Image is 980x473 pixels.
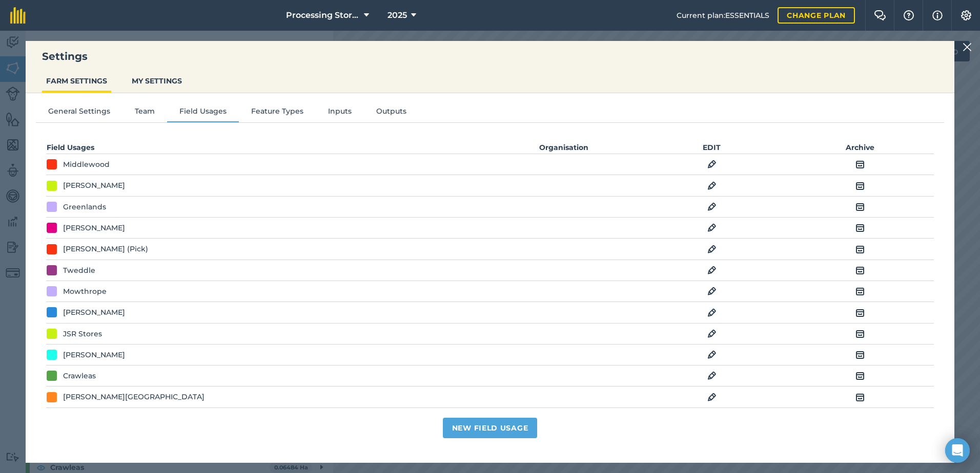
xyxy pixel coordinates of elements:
[46,141,490,154] th: Field Usages
[63,370,96,381] div: Crawleas
[239,105,316,121] button: Feature Types
[707,201,717,213] img: svg+xml;base64,PHN2ZyB4bWxucz0iaHR0cDovL3d3dy53My5vcmcvMjAwMC9zdmciIHdpZHRoPSIxOCIgaGVpZ2h0PSIyNC...
[855,307,865,319] img: svg+xml;base64,PHN2ZyB4bWxucz0iaHR0cDovL3d3dy53My5vcmcvMjAwMC9zdmciIHdpZHRoPSIxOCIgaGVpZ2h0PSIyNC...
[855,370,865,382] img: svg+xml;base64,PHN2ZyB4bWxucz0iaHR0cDovL3d3dy53My5vcmcvMjAwMC9zdmciIHdpZHRoPSIxOCIgaGVpZ2h0PSIyNC...
[63,265,95,276] div: Tweddle
[63,222,125,233] div: [PERSON_NAME]
[63,159,110,170] div: Middlewood
[638,141,786,154] th: EDIT
[707,222,717,234] img: svg+xml;base64,PHN2ZyB4bWxucz0iaHR0cDovL3d3dy53My5vcmcvMjAwMC9zdmciIHdpZHRoPSIxOCIgaGVpZ2h0PSIyNC...
[707,285,717,297] img: svg+xml;base64,PHN2ZyB4bWxucz0iaHR0cDovL3d3dy53My5vcmcvMjAwMC9zdmciIHdpZHRoPSIxOCIgaGVpZ2h0PSIyNC...
[364,105,419,121] button: Outputs
[707,158,717,170] img: svg+xml;base64,PHN2ZyB4bWxucz0iaHR0cDovL3d3dy53My5vcmcvMjAwMC9zdmciIHdpZHRoPSIxOCIgaGVpZ2h0PSIyNC...
[63,180,125,191] div: [PERSON_NAME]
[932,9,943,21] img: svg+xml;base64,PHN2ZyB4bWxucz0iaHR0cDovL3d3dy53My5vcmcvMjAwMC9zdmciIHdpZHRoPSIxNyIgaGVpZ2h0PSIxNy...
[10,7,26,24] img: fieldmargin Logo
[855,201,865,213] img: svg+xml;base64,PHN2ZyB4bWxucz0iaHR0cDovL3d3dy53My5vcmcvMjAwMC9zdmciIHdpZHRoPSIxOCIgaGVpZ2h0PSIyNC...
[963,41,972,53] img: svg+xml;base64,PHN2ZyB4bWxucz0iaHR0cDovL3d3dy53My5vcmcvMjAwMC9zdmciIHdpZHRoPSIyMiIgaGVpZ2h0PSIzMC...
[945,438,970,463] div: Open Intercom Messenger
[855,285,865,297] img: svg+xml;base64,PHN2ZyB4bWxucz0iaHR0cDovL3d3dy53My5vcmcvMjAwMC9zdmciIHdpZHRoPSIxOCIgaGVpZ2h0PSIyNC...
[63,349,125,360] div: [PERSON_NAME]
[63,328,102,339] div: JSR Stores
[778,7,855,24] a: Change plan
[63,307,125,318] div: [PERSON_NAME]
[903,10,915,20] img: A question mark icon
[707,328,717,340] img: svg+xml;base64,PHN2ZyB4bWxucz0iaHR0cDovL3d3dy53My5vcmcvMjAwMC9zdmciIHdpZHRoPSIxOCIgaGVpZ2h0PSIyNC...
[286,9,360,21] span: Processing Stores
[855,391,865,403] img: svg+xml;base64,PHN2ZyB4bWxucz0iaHR0cDovL3d3dy53My5vcmcvMjAwMC9zdmciIHdpZHRoPSIxOCIgaGVpZ2h0PSIyNC...
[490,141,638,154] th: Organisation
[63,286,107,297] div: Mowthrope
[122,105,167,121] button: Team
[874,10,886,20] img: Two speech bubbles overlapping with the left bubble in the forefront
[128,71,186,91] button: MY SETTINGS
[36,105,122,121] button: General Settings
[855,180,865,192] img: svg+xml;base64,PHN2ZyB4bWxucz0iaHR0cDovL3d3dy53My5vcmcvMjAwMC9zdmciIHdpZHRoPSIxOCIgaGVpZ2h0PSIyNC...
[677,10,769,21] span: Current plan : ESSENTIALS
[63,391,205,402] div: [PERSON_NAME][GEOGRAPHIC_DATA]
[707,180,717,192] img: svg+xml;base64,PHN2ZyB4bWxucz0iaHR0cDovL3d3dy53My5vcmcvMjAwMC9zdmciIHdpZHRoPSIxOCIgaGVpZ2h0PSIyNC...
[855,349,865,361] img: svg+xml;base64,PHN2ZyB4bWxucz0iaHR0cDovL3d3dy53My5vcmcvMjAwMC9zdmciIHdpZHRoPSIxOCIgaGVpZ2h0PSIyNC...
[707,370,717,382] img: svg+xml;base64,PHN2ZyB4bWxucz0iaHR0cDovL3d3dy53My5vcmcvMjAwMC9zdmciIHdpZHRoPSIxOCIgaGVpZ2h0PSIyNC...
[26,49,954,63] h3: Settings
[855,328,865,340] img: svg+xml;base64,PHN2ZyB4bWxucz0iaHR0cDovL3d3dy53My5vcmcvMjAwMC9zdmciIHdpZHRoPSIxOCIgaGVpZ2h0PSIyNC...
[63,201,106,212] div: Greenlands
[855,264,865,276] img: svg+xml;base64,PHN2ZyB4bWxucz0iaHR0cDovL3d3dy53My5vcmcvMjAwMC9zdmciIHdpZHRoPSIxOCIgaGVpZ2h0PSIyNC...
[316,105,364,121] button: Inputs
[707,307,717,319] img: svg+xml;base64,PHN2ZyB4bWxucz0iaHR0cDovL3d3dy53My5vcmcvMjAwMC9zdmciIHdpZHRoPSIxOCIgaGVpZ2h0PSIyNC...
[855,222,865,234] img: svg+xml;base64,PHN2ZyB4bWxucz0iaHR0cDovL3d3dy53My5vcmcvMjAwMC9zdmciIHdpZHRoPSIxOCIgaGVpZ2h0PSIyNC...
[707,264,717,276] img: svg+xml;base64,PHN2ZyB4bWxucz0iaHR0cDovL3d3dy53My5vcmcvMjAwMC9zdmciIHdpZHRoPSIxOCIgaGVpZ2h0PSIyNC...
[167,105,239,121] button: Field Usages
[707,391,717,403] img: svg+xml;base64,PHN2ZyB4bWxucz0iaHR0cDovL3d3dy53My5vcmcvMjAwMC9zdmciIHdpZHRoPSIxOCIgaGVpZ2h0PSIyNC...
[786,141,934,154] th: Archive
[855,158,865,170] img: svg+xml;base64,PHN2ZyB4bWxucz0iaHR0cDovL3d3dy53My5vcmcvMjAwMC9zdmciIHdpZHRoPSIxOCIgaGVpZ2h0PSIyNC...
[960,10,972,20] img: A cog icon
[387,9,407,21] span: 2025
[855,243,865,255] img: svg+xml;base64,PHN2ZyB4bWxucz0iaHR0cDovL3d3dy53My5vcmcvMjAwMC9zdmciIHdpZHRoPSIxOCIgaGVpZ2h0PSIyNC...
[707,243,717,255] img: svg+xml;base64,PHN2ZyB4bWxucz0iaHR0cDovL3d3dy53My5vcmcvMjAwMC9zdmciIHdpZHRoPSIxOCIgaGVpZ2h0PSIyNC...
[63,243,148,254] div: [PERSON_NAME] (Pick)
[443,418,538,438] button: New Field Usage
[707,349,717,361] img: svg+xml;base64,PHN2ZyB4bWxucz0iaHR0cDovL3d3dy53My5vcmcvMjAwMC9zdmciIHdpZHRoPSIxOCIgaGVpZ2h0PSIyNC...
[42,71,111,91] button: FARM SETTINGS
